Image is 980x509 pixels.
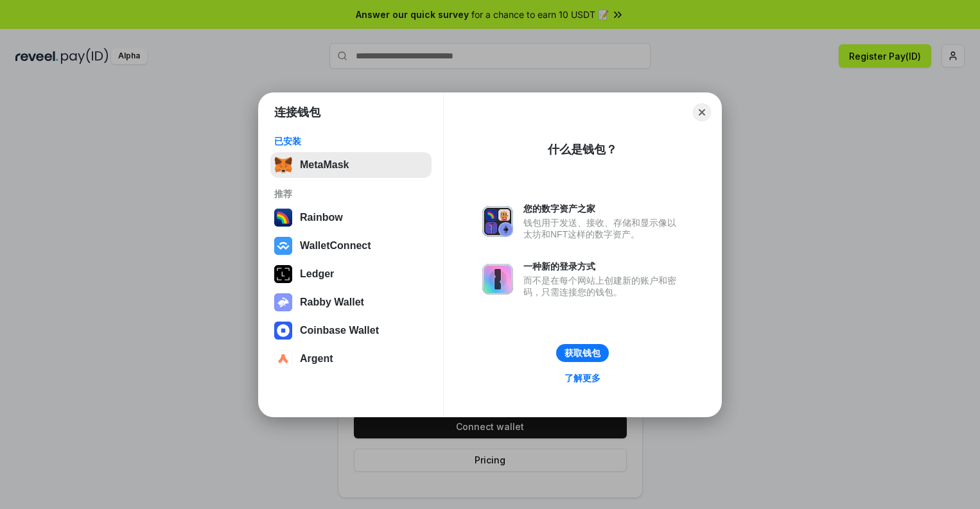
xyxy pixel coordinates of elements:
div: 而不是在每个网站上创建新的账户和密码，只需连接您的钱包。 [523,275,683,298]
div: Rabby Wallet [300,297,364,308]
button: MetaMask [270,152,432,178]
div: Coinbase Wallet [300,325,379,336]
button: Argent [270,346,432,372]
div: 您的数字资产之家 [523,203,683,214]
button: Close [693,103,711,121]
img: svg+xml,%3Csvg%20xmlns%3D%22http%3A%2F%2Fwww.w3.org%2F2000%2Fsvg%22%20fill%3D%22none%22%20viewBox... [482,264,513,295]
img: svg+xml,%3Csvg%20xmlns%3D%22http%3A%2F%2Fwww.w3.org%2F2000%2Fsvg%22%20width%3D%2228%22%20height%3... [274,265,292,283]
img: svg+xml,%3Csvg%20width%3D%22120%22%20height%3D%22120%22%20viewBox%3D%220%200%20120%20120%22%20fil... [274,209,292,227]
div: 了解更多 [564,372,600,384]
img: svg+xml,%3Csvg%20xmlns%3D%22http%3A%2F%2Fwww.w3.org%2F2000%2Fsvg%22%20fill%3D%22none%22%20viewBox... [482,206,513,237]
div: 一种新的登录方式 [523,261,683,272]
div: Argent [300,353,333,365]
div: Ledger [300,268,334,280]
img: svg+xml,%3Csvg%20width%3D%2228%22%20height%3D%2228%22%20viewBox%3D%220%200%2028%2028%22%20fill%3D... [274,322,292,340]
div: 什么是钱包？ [548,142,617,157]
div: 已安装 [274,135,428,147]
a: 了解更多 [557,370,608,386]
img: svg+xml,%3Csvg%20fill%3D%22none%22%20height%3D%2233%22%20viewBox%3D%220%200%2035%2033%22%20width%... [274,156,292,174]
div: WalletConnect [300,240,371,252]
h1: 连接钱包 [274,105,320,120]
div: 获取钱包 [564,347,600,359]
button: WalletConnect [270,233,432,259]
button: Rainbow [270,205,432,230]
button: Rabby Wallet [270,289,432,315]
div: 推荐 [274,188,428,200]
img: svg+xml,%3Csvg%20width%3D%2228%22%20height%3D%2228%22%20viewBox%3D%220%200%2028%2028%22%20fill%3D... [274,350,292,368]
button: Ledger [270,261,432,287]
img: svg+xml,%3Csvg%20width%3D%2228%22%20height%3D%2228%22%20viewBox%3D%220%200%2028%2028%22%20fill%3D... [274,237,292,255]
button: 获取钱包 [556,344,609,362]
div: 钱包用于发送、接收、存储和显示像以太坊和NFT这样的数字资产。 [523,217,683,240]
button: Coinbase Wallet [270,318,432,343]
img: svg+xml,%3Csvg%20xmlns%3D%22http%3A%2F%2Fwww.w3.org%2F2000%2Fsvg%22%20fill%3D%22none%22%20viewBox... [274,293,292,311]
div: MetaMask [300,159,349,171]
div: Rainbow [300,212,343,223]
